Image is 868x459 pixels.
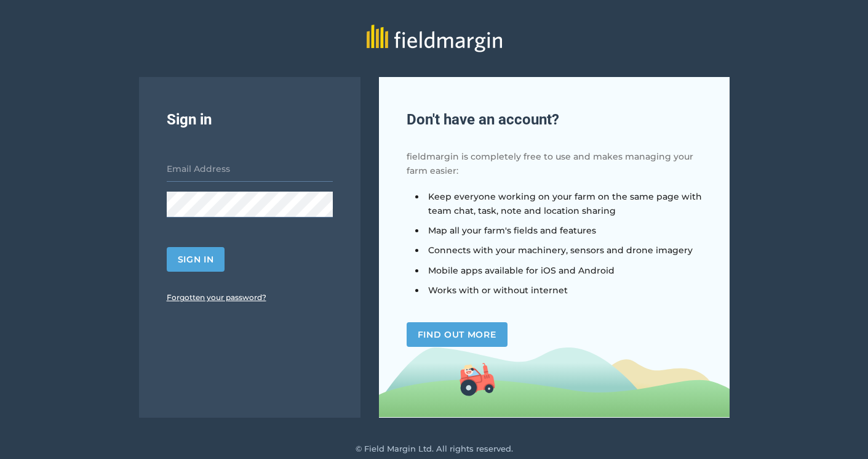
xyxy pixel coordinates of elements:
h2: Don ' t have an account? [407,108,702,131]
a: Forgotten your password? [167,293,266,302]
li: Keep everyone working on your farm on the same page with team chat, task, note and location sharing [425,190,702,217]
li: Mobile apps available for iOS and Android [425,264,702,277]
a: Find out more [407,322,508,347]
button: Sign in [167,247,225,272]
p: © Field Margin Ltd. All rights reserved. [25,442,843,455]
li: Map all your farm ' s fields and features [425,224,702,237]
li: Connects with your machinery, sensors and drone imagery [425,243,702,257]
li: Works with or without internet [425,283,702,297]
img: fieldmargin logo [367,25,502,52]
p: fieldmargin is completely free to use and makes managing your farm easier: [407,150,702,177]
input: Email Address [167,156,333,182]
h2: Sign in [167,108,333,131]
